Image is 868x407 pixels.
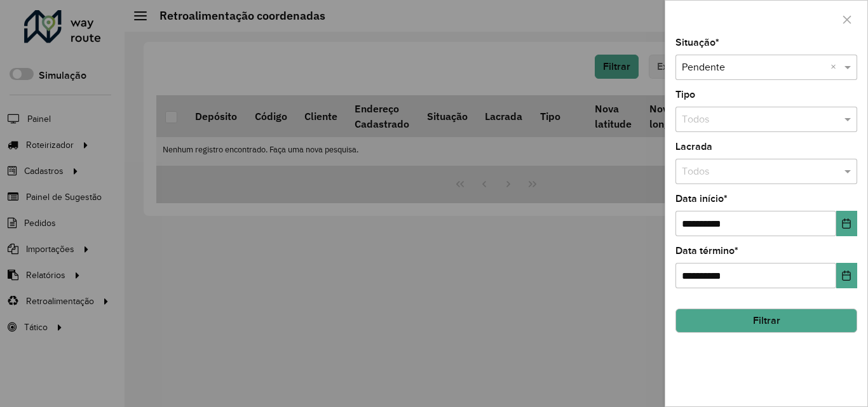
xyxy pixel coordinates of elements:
[675,139,712,154] label: Lacrada
[675,191,728,206] label: Data início
[675,309,857,333] button: Filtrar
[675,87,695,102] label: Tipo
[831,60,841,75] span: Clear all
[675,35,719,50] label: Situação
[675,243,738,258] label: Data término
[836,211,857,236] button: Choose Date
[836,263,857,288] button: Choose Date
